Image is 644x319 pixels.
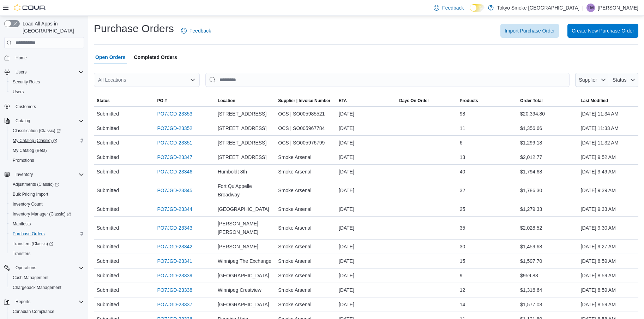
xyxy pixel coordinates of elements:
div: Smoke Arsenal [275,240,336,254]
p: [PERSON_NAME] [598,4,638,12]
span: 12 [460,286,465,294]
button: Promotions [7,155,87,165]
button: Bulk Pricing Import [7,189,87,199]
div: $1,356.66 [517,121,578,135]
span: Chargeback Management [13,285,61,290]
a: Feedback [431,1,467,15]
div: Smoke Arsenal [275,297,336,312]
span: Humboldt 8th [218,167,247,176]
a: PO7JGD-23347 [157,153,192,161]
span: Submitted [97,153,119,161]
span: Days On Order [399,98,429,104]
div: $20,394.80 [517,107,578,121]
div: [DATE] 9:30 AM [578,221,639,235]
a: PO7JGD-23341 [157,257,192,265]
a: Promotions [10,156,37,165]
button: Days On Order [396,95,457,106]
span: Promotions [10,156,84,165]
span: Promotions [13,158,34,163]
button: Users [13,68,29,76]
span: Winnipeg Crestview [218,286,261,294]
button: Catalog [13,117,33,125]
div: [DATE] 8:59 AM [578,254,639,268]
div: $1,316.64 [517,283,578,297]
a: My Catalog (Classic) [7,136,87,146]
span: Transfers (Classic) [13,241,53,247]
span: Purchase Orders [13,231,45,237]
a: Classification (Classic) [7,126,87,136]
a: PO7JGD-23339 [157,271,192,280]
span: Security Roles [13,79,40,85]
div: OCS | SO005985521 [275,107,336,121]
span: Submitted [97,205,119,213]
span: 98 [460,110,465,118]
span: [GEOGRAPHIC_DATA] [218,271,269,280]
div: $1,459.68 [517,240,578,254]
button: Supplier [575,73,609,87]
span: Users [10,88,84,96]
button: Canadian Compliance [7,307,87,317]
span: Adjustments (Classic) [13,182,59,187]
span: Canadian Compliance [10,307,84,316]
span: Submitted [97,138,119,147]
span: My Catalog (Beta) [10,146,84,155]
span: My Catalog (Classic) [10,136,84,145]
span: 25 [460,205,465,213]
span: Classification (Classic) [13,128,61,134]
span: Users [16,69,26,75]
span: Chargeback Management [10,283,84,292]
span: Submitted [97,257,119,265]
button: Security Roles [7,77,87,87]
div: $1,597.70 [517,254,578,268]
a: Inventory Manager (Classic) [10,210,74,218]
button: Inventory [1,170,87,179]
span: [GEOGRAPHIC_DATA] [218,300,269,309]
span: Inventory Count [13,201,43,207]
button: Import Purchase Order [500,24,559,38]
span: Inventory Manager (Classic) [10,210,84,218]
span: Adjustments (Classic) [10,180,84,189]
div: OCS | SO005967784 [275,121,336,135]
input: Dark Mode [470,4,484,12]
button: Purchase Orders [7,229,87,239]
span: Submitted [97,124,119,132]
span: My Catalog (Classic) [13,138,57,143]
div: [DATE] 8:59 AM [578,268,639,283]
span: Submitted [97,224,119,232]
a: Customers [13,102,39,111]
div: $1,279.33 [517,202,578,216]
a: Feedback [178,24,214,38]
button: Catalog [1,116,87,126]
div: Smoke Arsenal [275,283,336,297]
div: [DATE] [336,165,396,179]
span: Customers [16,104,36,110]
a: Classification (Classic) [10,126,64,135]
button: Cash Management [7,273,87,283]
span: Location [218,98,235,104]
span: Submitted [97,186,119,195]
a: Adjustments (Classic) [10,180,62,189]
a: Canadian Compliance [10,307,57,316]
button: Create New Purchase Order [567,24,638,38]
span: Import Purchase Order [505,27,555,34]
span: Manifests [13,221,31,227]
span: [STREET_ADDRESS] [218,138,266,147]
span: Submitted [97,286,119,294]
a: Home [13,54,30,62]
span: Products [460,98,478,104]
button: Inventory Count [7,199,87,209]
div: [DATE] [336,240,396,254]
span: [PERSON_NAME] [PERSON_NAME] [218,219,272,236]
a: PO7JGD-23343 [157,224,192,232]
div: $1,794.68 [517,165,578,179]
span: Feedback [189,27,211,34]
div: [DATE] [336,136,396,150]
button: My Catalog (Beta) [7,146,87,155]
button: Inventory [13,170,36,179]
span: Catalog [13,117,84,125]
span: Feedback [442,4,464,11]
span: Completed Orders [134,50,177,64]
span: Supplier [579,77,597,83]
span: 15 [460,257,465,265]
